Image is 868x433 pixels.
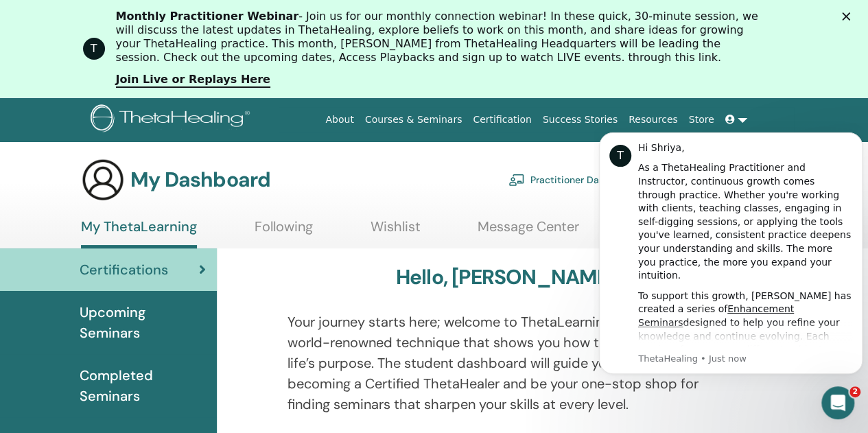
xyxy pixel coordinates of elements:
p: Your journey starts here; welcome to ThetaLearning HQ. Learn the world-renowned technique that sh... [288,312,724,414]
iframe: Intercom live chat [821,386,854,419]
a: Wishlist [371,218,421,245]
a: Store [683,107,720,132]
a: Message Center [478,218,579,245]
span: Upcoming Seminars [80,302,206,343]
a: Following [255,218,313,245]
div: - Join us for our monthly connection webinar! In these quick, 30-minute session, we will discuss ... [116,10,764,65]
b: Monthly Practitioner Webinar [116,10,299,23]
a: Courses & Seminars [360,107,468,132]
img: generic-user-icon.jpg [81,158,125,202]
a: Certification [467,107,537,132]
a: Practitioner Dashboard [508,165,636,195]
span: Certifications [80,259,168,280]
iframe: Intercom notifications message [594,115,868,426]
h3: Hello, [PERSON_NAME] [396,265,615,290]
a: About [320,107,359,132]
a: Success Stories [537,107,623,132]
img: logo.png [91,104,255,135]
a: Join Live or Replays Here [116,73,270,88]
div: Close [842,12,856,21]
span: Completed Seminars [80,365,206,406]
span: 2 [849,386,860,397]
h3: My Dashboard [130,167,270,192]
div: Profile image for ThetaHealing [83,38,105,60]
a: Resources [623,107,683,132]
img: chalkboard-teacher.svg [508,174,525,186]
a: My ThetaLearning [81,218,197,248]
